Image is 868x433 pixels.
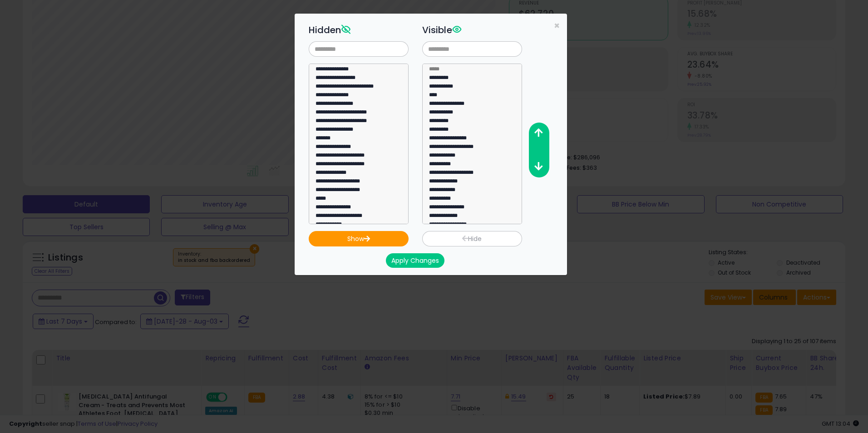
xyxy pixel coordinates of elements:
[309,23,409,37] h3: Hidden
[386,253,444,268] button: Apply Changes
[422,23,522,37] h3: Visible
[309,231,409,246] button: Show
[422,231,522,246] button: Hide
[554,19,560,32] span: ×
